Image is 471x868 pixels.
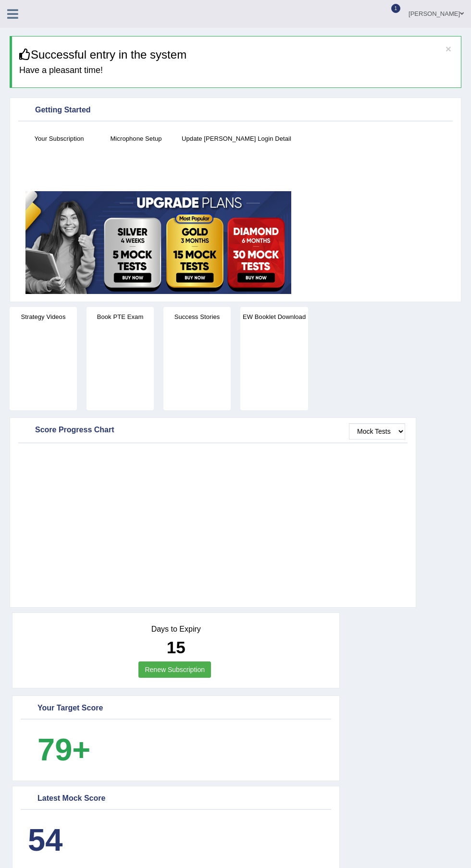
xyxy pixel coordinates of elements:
b: 15 [167,638,186,657]
div: Your Target Score [23,701,329,716]
h4: Book PTE Exam [87,312,154,322]
h4: Strategy Videos [10,312,77,322]
a: Renew Subscription [138,661,211,678]
h4: Have a pleasant time! [19,66,454,75]
h4: EW Booklet Download [240,312,308,322]
h4: Your Subscription [25,134,93,144]
b: 54 [28,822,62,857]
div: Score Progress Chart [21,423,405,438]
h4: Update [PERSON_NAME] Login Detail [179,134,294,144]
div: Latest Mock Score [23,792,329,806]
img: small5.jpg [25,191,291,294]
h4: Success Stories [163,312,231,322]
h4: Microphone Setup [102,134,170,144]
h4: Days to Expiry [23,625,329,634]
span: 1 [391,4,401,13]
div: Getting Started [21,103,450,118]
h3: Successful entry in the system [19,49,454,61]
button: × [446,44,451,54]
b: 79+ [37,732,90,767]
